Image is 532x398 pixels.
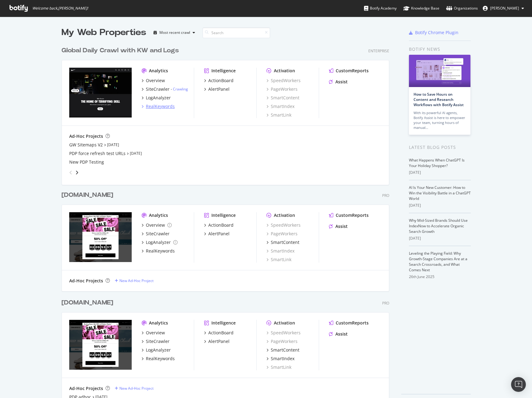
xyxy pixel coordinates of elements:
[62,191,113,200] div: [DOMAIN_NAME]
[69,385,103,392] div: Ad-Hoc Projects
[382,300,389,306] div: Pro
[62,46,181,55] a: Global Daily Crawl with KW and Logs
[274,68,295,74] div: Activation
[364,5,397,11] div: Botify Academy
[146,222,165,228] div: Overview
[171,86,188,92] div: -
[115,386,154,391] a: New Ad-Hoc Project
[409,274,471,280] div: 26th June 2025
[69,142,103,148] a: GW Sitemaps V2
[146,95,171,101] div: LogAnalyzer
[32,6,88,11] span: Welcome back, [PERSON_NAME] !
[146,239,171,245] div: LogAnalyzer
[69,159,104,165] a: New PDP Testing
[62,46,179,55] div: Global Daily Crawl with KW and Logs
[159,31,190,34] div: Most recent crawl
[409,236,471,241] div: [DATE]
[403,5,439,11] div: Knowledge Base
[336,320,369,326] div: CustomReports
[142,330,165,336] a: Overview
[202,27,270,38] input: Search
[142,86,188,92] a: SiteCrawler- Crawling
[409,185,471,201] a: AI Is Your New Customer: How to Win the Visibility Battle in a ChatGPT World
[149,212,168,218] div: Analytics
[414,92,464,107] a: How to Save Hours on Content and Research Workflows with Botify Assist
[69,212,132,262] img: conversedataimport.com
[409,218,468,234] a: Why Mid-Sized Brands Should Use IndexNow to Accelerate Organic Search Growth
[146,103,175,109] div: RealKeywords
[336,68,369,74] div: CustomReports
[204,330,234,336] a: ActionBoard
[266,239,299,245] a: SmartContent
[130,151,142,156] a: [DATE]
[274,320,295,326] div: Activation
[329,68,369,74] a: CustomReports
[266,86,298,92] div: PageWorkers
[146,347,171,353] div: LogAnalyzer
[204,231,230,237] a: AlertPanel
[335,223,348,229] div: Assist
[329,79,348,85] a: Assist
[274,212,295,218] div: Activation
[211,212,236,218] div: Intelligence
[415,30,458,36] div: Botify Chrome Plugin
[409,144,471,151] div: Latest Blog Posts
[142,356,175,362] a: RealKeywords
[266,364,291,370] div: SmartLink
[142,222,172,228] a: Overview
[368,48,389,54] div: Enterprise
[266,78,301,84] a: SpeedWorkers
[414,110,466,130] div: With its powerful AI agents, Botify Assist is here to empower your team, turning hours of manual…
[142,338,170,344] a: SiteCrawler
[329,223,348,229] a: Assist
[336,212,369,218] div: CustomReports
[271,239,299,245] div: SmartContent
[62,298,116,307] a: [DOMAIN_NAME]
[409,30,458,36] a: Botify Chrome Plugin
[266,248,294,254] a: SmartIndex
[266,222,301,228] a: SpeedWorkers
[208,222,234,228] div: ActionBoard
[271,347,299,353] div: SmartContent
[409,55,470,87] img: How to Save Hours on Content and Research Workflows with Botify Assist
[266,95,299,101] div: SmartContent
[490,6,519,11] span: Erin MacRae
[409,203,471,208] div: [DATE]
[69,133,103,139] div: Ad-Hoc Projects
[271,356,294,362] div: SmartIndex
[75,169,79,176] div: angle-right
[149,68,168,74] div: Analytics
[119,386,154,391] div: New Ad-Hoc Project
[151,28,198,38] button: Most recent crawl
[146,330,165,336] div: Overview
[208,330,234,336] div: ActionBoard
[382,193,389,198] div: Pro
[69,150,126,157] a: PDP force refresh test URLs
[266,103,294,109] a: SmartIndex
[266,231,298,237] a: PageWorkers
[266,112,291,118] div: SmartLink
[142,78,165,84] a: Overview
[329,212,369,218] a: CustomReports
[62,191,116,200] a: [DOMAIN_NAME]
[142,239,178,245] a: LogAnalyzer
[266,356,294,362] a: SmartIndex
[146,231,170,237] div: SiteCrawler
[266,257,291,263] a: SmartLink
[142,95,171,101] a: LogAnalyzer
[149,320,168,326] div: Analytics
[211,320,236,326] div: Intelligence
[173,86,188,92] a: Crawling
[204,338,230,344] a: AlertPanel
[266,338,298,344] div: PageWorkers
[208,338,230,344] div: AlertPanel
[211,68,236,74] div: Intelligence
[409,170,471,175] div: [DATE]
[69,278,103,284] div: Ad-Hoc Projects
[119,278,154,283] div: New Ad-Hoc Project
